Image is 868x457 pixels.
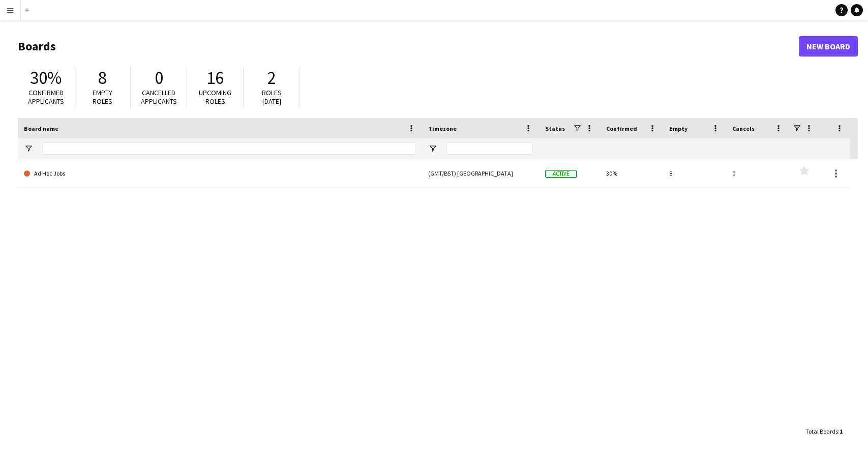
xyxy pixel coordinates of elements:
div: (GMT/BST) [GEOGRAPHIC_DATA] [422,159,539,187]
span: 2 [267,67,276,89]
span: Confirmed [606,125,637,132]
span: 1 [840,427,843,435]
span: Cancelled applicants [141,88,177,106]
span: Empty [669,125,687,132]
span: 30% [30,67,62,89]
div: 0 [726,159,789,187]
span: Empty roles [93,88,112,106]
input: Board name Filter Input [42,142,416,155]
div: 8 [663,159,726,187]
span: 8 [98,67,107,89]
a: New Board [799,36,858,56]
div: : [805,421,843,441]
span: Total Boards [805,427,838,435]
span: Timezone [428,125,457,132]
button: Open Filter Menu [428,144,437,153]
button: Open Filter Menu [24,144,33,153]
span: 16 [206,67,224,89]
span: Cancels [732,125,755,132]
h1: Boards [18,39,799,54]
span: Upcoming roles [199,88,231,106]
input: Timezone Filter Input [446,142,533,155]
span: Status [545,125,565,132]
span: Confirmed applicants [28,88,64,106]
div: 30% [600,159,663,187]
span: Board name [24,125,58,132]
span: Roles [DATE] [262,88,282,106]
span: 0 [155,67,163,89]
span: Active [545,170,577,178]
a: Ad Hoc Jobs [24,159,416,188]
